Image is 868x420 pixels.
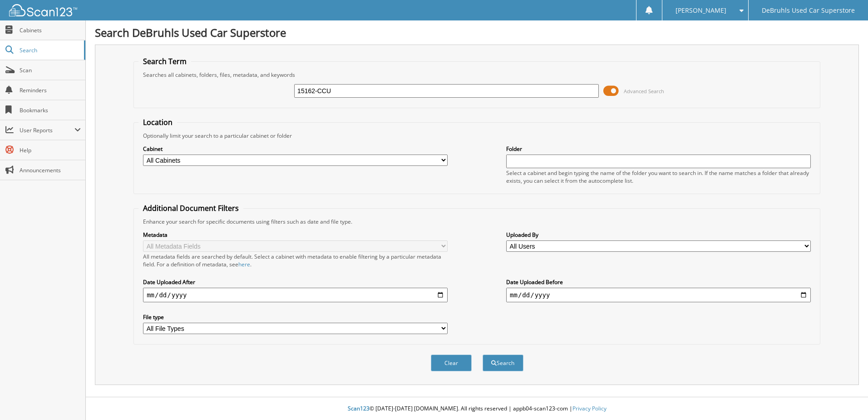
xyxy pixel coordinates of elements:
input: end [506,288,811,302]
span: Advanced Search [624,88,664,95]
span: User Reports [20,126,74,134]
label: Folder [506,145,811,153]
a: here [238,260,250,268]
span: Bookmarks [20,106,81,114]
label: File type [143,313,448,321]
div: All metadata fields are searched by default. Select a cabinet with metadata to enable filtering b... [143,253,448,268]
div: Searches all cabinets, folders, files, metadata, and keywords [138,71,815,79]
div: © [DATE]-[DATE] [DOMAIN_NAME]. All rights reserved | appb04-scan123-com | [86,398,868,420]
label: Uploaded By [506,231,811,239]
a: Privacy Policy [572,405,607,412]
button: Search [483,355,523,371]
h1: Search DeBruhls Used Car Superstore [95,25,859,40]
span: Scan [20,66,81,74]
legend: Search Term [138,56,191,66]
span: DeBruhls Used Car Superstore [762,8,855,13]
div: Select a cabinet and begin typing the name of the folder you want to search in. If the name match... [506,169,811,185]
span: Help [20,146,81,154]
div: Optionally limit your search to a particular cabinet or folder [138,132,815,140]
label: Date Uploaded After [143,278,448,286]
span: Reminders [20,86,81,94]
span: Scan123 [348,405,370,412]
label: Cabinet [143,145,448,153]
img: scan123-logo-white.svg [9,4,77,16]
label: Date Uploaded Before [506,278,811,286]
legend: Location [138,117,177,127]
span: Announcements [20,166,81,174]
label: Metadata [143,231,448,239]
div: Enhance your search for specific documents using filters such as date and file type. [138,218,815,225]
input: start [143,288,448,302]
span: Search [20,46,79,54]
legend: Additional Document Filters [138,203,243,213]
span: [PERSON_NAME] [676,8,726,13]
button: Clear [431,355,472,371]
span: Cabinets [20,26,81,34]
